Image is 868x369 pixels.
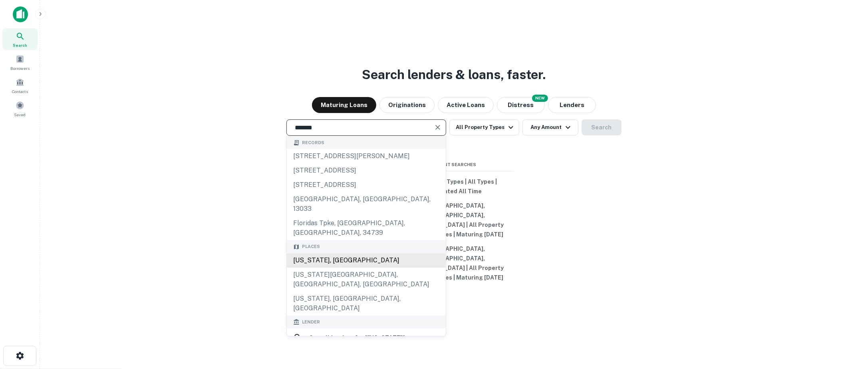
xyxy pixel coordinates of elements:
img: capitalize-icon.png [13,6,28,22]
a: Contacts [2,75,38,96]
div: [STREET_ADDRESS] [287,178,446,192]
div: floridas tpke, [GEOGRAPHIC_DATA], [GEOGRAPHIC_DATA], 34739 [287,216,446,240]
button: Active Loans [438,97,494,113]
div: [US_STATE], [GEOGRAPHIC_DATA], [GEOGRAPHIC_DATA] [287,292,446,315]
button: Originations [379,97,435,113]
a: Saved [2,98,38,119]
button: Clear [432,122,443,133]
button: [GEOGRAPHIC_DATA], [GEOGRAPHIC_DATA], [GEOGRAPHIC_DATA] | All Property Types | All Types | Maturi... [394,198,514,242]
button: [GEOGRAPHIC_DATA], [GEOGRAPHIC_DATA], [GEOGRAPHIC_DATA] | All Property Types | All Types | Maturi... [394,242,514,285]
span: Borrowers [10,65,30,71]
span: Records [302,139,324,146]
button: All Property Types [449,119,519,135]
button: Any Amount [522,119,578,135]
a: Borrowers [2,52,38,73]
button: All Property Types | All Types | Originated All Time [394,175,514,198]
button: Search distressed loans with lien and other non-mortgage details. [497,97,545,113]
span: Recent Searches [394,161,514,168]
button: Lenders [548,97,596,113]
div: [STREET_ADDRESS][PERSON_NAME] [287,149,446,164]
iframe: Chat Widget [828,305,868,343]
div: [US_STATE], [GEOGRAPHIC_DATA] [287,253,446,268]
a: Search [2,28,38,50]
div: [GEOGRAPHIC_DATA], [GEOGRAPHIC_DATA], 13033 [287,192,446,216]
span: Places [302,244,320,250]
span: Lender [302,319,320,325]
h3: Search lenders & loans, faster. [362,65,546,84]
span: Contacts [12,88,28,95]
h6: See all lenders for " [US_STATE] " [309,333,405,343]
button: Maturing Loans [312,97,376,113]
span: Saved [14,111,26,118]
div: NEW [532,95,548,102]
div: [US_STATE][GEOGRAPHIC_DATA], [GEOGRAPHIC_DATA], [GEOGRAPHIC_DATA] [287,268,446,292]
div: [STREET_ADDRESS] [287,164,446,178]
span: Search [13,42,27,48]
